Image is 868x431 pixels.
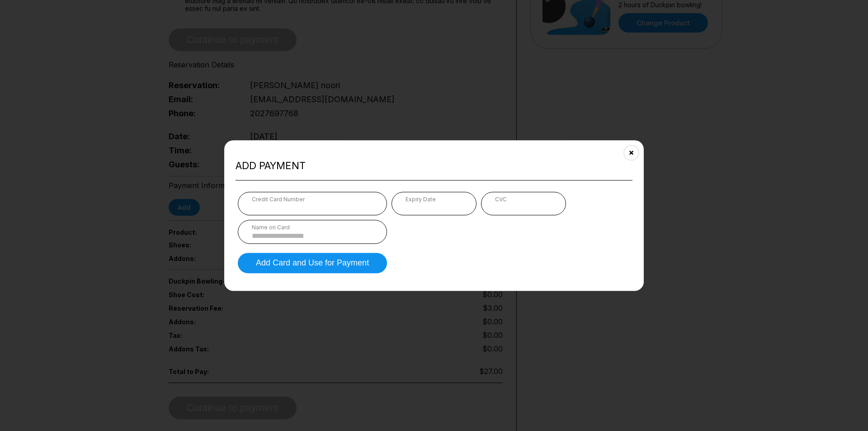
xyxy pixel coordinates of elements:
[252,224,373,231] div: Name on Card
[495,203,552,211] iframe: Secure CVC input frame
[238,253,387,273] button: Add Card and Use for Payment
[252,196,373,203] div: Credit Card Number
[252,203,373,211] iframe: Secure card number input frame
[406,203,462,211] iframe: Secure expiration date input frame
[406,196,462,203] div: Expiry Date
[236,160,632,172] h2: Add payment
[620,141,642,163] button: Close
[495,196,552,203] div: CVC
